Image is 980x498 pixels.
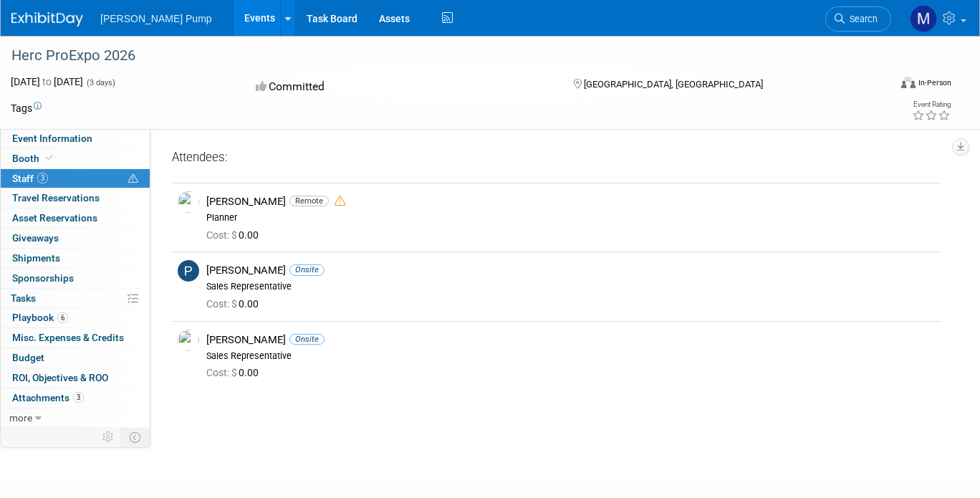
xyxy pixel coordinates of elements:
a: Tasks [1,289,150,308]
span: 3 [37,173,48,183]
a: Staff3 [1,169,150,188]
span: Cost: $ [206,298,239,310]
span: 0.00 [206,229,264,241]
div: Planner [206,212,935,224]
a: Booth [1,149,150,168]
div: [PERSON_NAME] [206,195,935,209]
i: Double-book Warning! [335,196,345,206]
div: Herc ProExpo 2026 [6,43,871,69]
img: ExhibitDay [11,12,83,27]
span: [GEOGRAPHIC_DATA], [GEOGRAPHIC_DATA] [584,79,763,90]
span: Potential Scheduling Conflict -- at least one attendee is tagged in another overlapping event. [128,173,138,186]
span: to [40,76,54,87]
span: Attachments [12,392,84,403]
span: Cost: $ [206,367,239,378]
a: Giveaways [1,229,150,248]
a: Misc. Expenses & Credits [1,328,150,348]
div: Attendees: [172,149,941,168]
div: Sales Representative [206,281,935,292]
a: Search [825,6,891,32]
div: Sales Representative [206,350,935,362]
a: Asset Reservations [1,209,150,228]
span: Onsite [289,264,325,275]
div: Committed [251,75,551,100]
div: [PERSON_NAME] [206,333,935,347]
img: P.jpg [178,260,199,282]
span: (3 days) [85,78,115,87]
td: Personalize Event Tab Strip [96,428,121,446]
div: Event Format [812,75,951,96]
span: more [9,412,32,423]
span: Staff [12,173,48,184]
td: Toggle Event Tabs [121,428,150,446]
span: Booth [12,153,56,164]
a: Budget [1,348,150,368]
img: Format-Inperson.png [901,77,916,88]
div: [PERSON_NAME] [206,264,935,277]
span: 3 [73,392,84,403]
td: Tags [11,101,42,115]
span: Remote [289,196,329,206]
a: Shipments [1,249,150,268]
i: Booth reservation complete [46,154,53,162]
span: Misc. Expenses & Credits [12,332,124,343]
span: 6 [57,312,68,323]
span: Giveaways [12,232,59,244]
span: Search [845,14,878,24]
span: Playbook [12,312,68,323]
span: Shipments [12,252,60,264]
span: Budget [12,352,44,363]
span: 0.00 [206,367,264,378]
a: more [1,408,150,428]
span: 0.00 [206,298,264,310]
span: Travel Reservations [12,192,100,203]
img: Mike Walters [910,5,937,32]
span: [DATE] [DATE] [11,76,83,87]
div: Event Rating [912,101,951,108]
span: [PERSON_NAME] Pump [100,13,212,24]
div: In-Person [918,77,951,88]
span: Tasks [11,292,36,304]
span: Onsite [289,334,325,345]
a: Attachments3 [1,388,150,408]
span: Asset Reservations [12,212,97,224]
a: ROI, Objectives & ROO [1,368,150,388]
span: ROI, Objectives & ROO [12,372,108,383]
a: Playbook6 [1,308,150,327]
a: Sponsorships [1,269,150,288]
a: Event Information [1,129,150,148]
span: Event Information [12,133,92,144]
a: Travel Reservations [1,188,150,208]
span: Sponsorships [12,272,74,284]
span: Cost: $ [206,229,239,241]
